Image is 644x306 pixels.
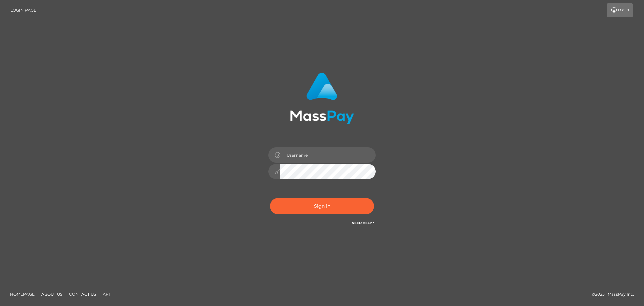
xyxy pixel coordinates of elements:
a: Contact Us [66,289,99,299]
a: Need Help? [352,221,374,225]
input: Username... [280,147,376,163]
a: Login Page [10,3,36,17]
button: Sign in [270,198,374,214]
a: About Us [39,289,65,299]
a: Login [607,3,633,17]
div: © 2025 , MassPay Inc. [592,291,639,298]
img: MassPay Login [290,73,354,124]
a: API [100,289,113,299]
a: Homepage [7,289,37,299]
